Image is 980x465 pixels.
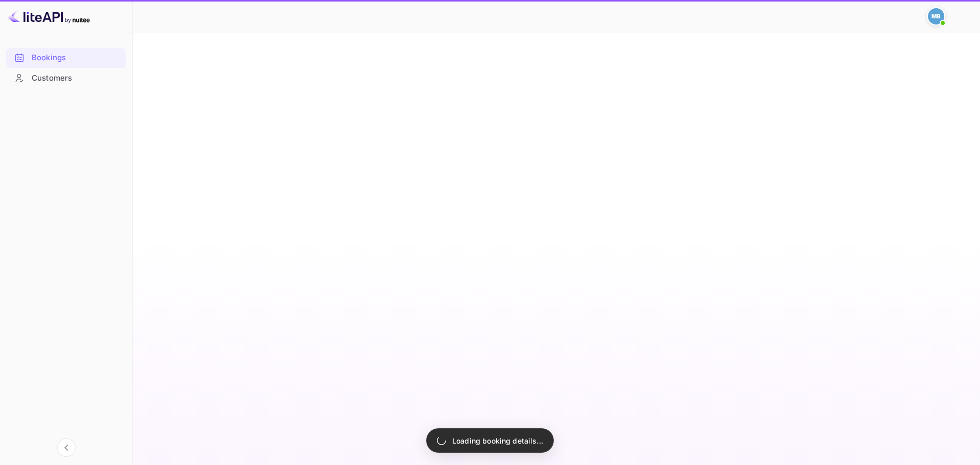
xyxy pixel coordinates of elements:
button: Collapse navigation [57,438,76,457]
div: Customers [32,72,121,84]
img: LiteAPI logo [8,8,90,25]
p: Loading booking details... [452,435,543,446]
div: Bookings [32,52,121,64]
a: Bookings [6,48,126,67]
img: Mohcine Belkhir [928,8,944,25]
a: Customers [6,68,126,87]
div: Bookings [6,48,126,68]
div: Customers [6,68,126,88]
